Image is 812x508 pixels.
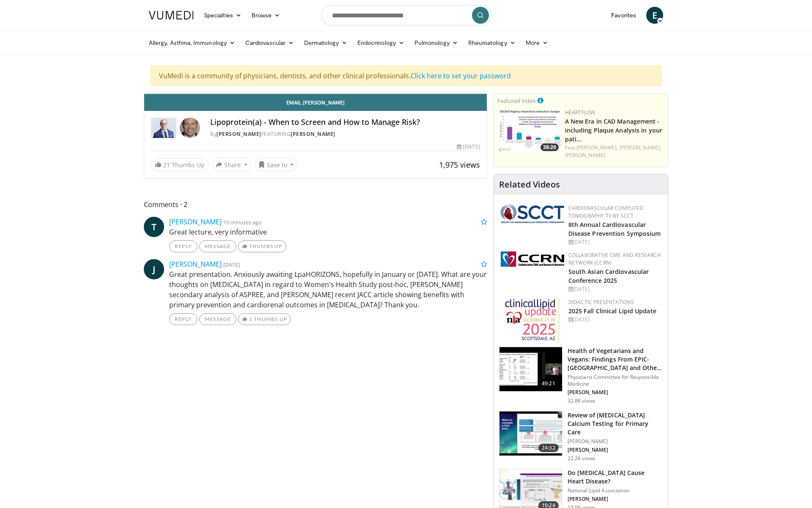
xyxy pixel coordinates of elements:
img: d65bce67-f81a-47c5-b47d-7b8806b59ca8.jpg.150x105_q85_autocrop_double_scale_upscale_version-0.2.jpg [505,298,560,343]
a: Cardiovascular Computed Tomography TV by SCCT [568,204,644,219]
a: Email [PERSON_NAME] [144,94,487,111]
a: [PERSON_NAME] [217,130,261,138]
a: 21 Thumbs Up [151,158,208,171]
h3: Health of Vegetarians and Vegans: Findings From EPIC-[GEOGRAPHIC_DATA] and Othe… [568,347,663,372]
button: Save to [255,158,298,171]
a: 2025 Fall Clinical Lipid Update [568,307,656,315]
h4: Related Videos [499,179,560,190]
a: Dermatology [299,34,352,51]
div: [DATE] [568,285,661,293]
a: Browse [247,7,285,24]
span: 24:32 [538,444,559,452]
a: Allergy, Asthma, Immunology [144,34,240,51]
a: Message [199,313,236,325]
small: 10 minutes ago [223,218,262,226]
a: South Asian Cardiovascular Conference 2025 [568,268,649,284]
a: T [144,217,164,237]
img: 738d0e2d-290f-4d89-8861-908fb8b721dc.150x105_q85_crop-smart_upscale.jpg [497,109,561,153]
a: Reply [169,240,198,252]
p: Physicians Committee for Responsible Medicine [568,374,663,387]
div: [DATE] [568,238,661,246]
span: 1,975 views [439,160,480,170]
p: National Lipid Association [568,487,663,494]
a: [PERSON_NAME], [620,144,661,151]
p: [PERSON_NAME] [568,496,663,502]
a: E [646,7,663,24]
div: [DATE] [457,143,480,151]
a: Thumbs Up [238,240,286,252]
a: Endocrinology [352,34,409,51]
h4: Lipoprotein(a) - When to Screen and How to Manage Risk? [210,118,480,127]
img: a04ee3ba-8487-4636-b0fb-5e8d268f3737.png.150x105_q85_autocrop_double_scale_upscale_version-0.2.png [501,251,564,267]
div: By FEATURING [210,130,480,138]
a: Reply [169,313,198,325]
p: [PERSON_NAME] [568,389,663,396]
h3: Review of [MEDICAL_DATA] Calcium Testing for Primary Care [568,411,663,436]
span: 38:20 [540,144,559,151]
a: Message [199,240,236,252]
h3: Do [MEDICAL_DATA] Cause Heart Disease? [568,469,663,486]
span: Comments 2 [144,199,487,210]
a: Click here to set your password [411,71,511,80]
small: [DATE] [223,261,240,268]
a: [PERSON_NAME], [576,144,618,151]
input: Search topics, interventions [321,5,491,25]
img: VuMedi Logo [149,11,194,19]
img: Dr. Robert S. Rosenson [151,118,176,138]
p: 22.2K views [568,455,595,462]
div: Feat. [565,144,664,159]
button: Share [212,158,251,171]
a: [PERSON_NAME] [565,152,605,159]
a: More [521,34,553,51]
a: [PERSON_NAME] [291,130,335,138]
p: [PERSON_NAME] [568,447,663,453]
p: [PERSON_NAME] [568,438,663,445]
img: Avatar [180,118,200,138]
a: Rheumatology [463,34,521,51]
a: Specialties [199,7,247,24]
p: Great presentation. Anxiously awaiting LpaHORIZONS, hopefully in January or [DATE]. What are your... [169,269,487,310]
span: 21 [163,161,170,169]
small: Featured Video [497,97,536,105]
a: Pulmonology [409,34,463,51]
div: VuMedi is a community of physicians, dentists, and other clinical professionals. [150,65,662,86]
a: Heartflow [565,109,595,116]
div: Didactic Presentations [568,298,661,306]
span: 1 [249,316,252,322]
p: Great lecture, very informative [169,227,487,237]
div: [DATE] [568,316,661,323]
p: 32.8K views [568,398,595,404]
a: 8th Annual Cardiovascular Disease Prevention Symposium [568,221,661,237]
a: 1 Thumbs Up [238,313,291,325]
a: 38:20 [497,109,561,153]
img: 606f2b51-b844-428b-aa21-8c0c72d5a896.150x105_q85_crop-smart_upscale.jpg [499,347,562,391]
a: A New Era in CAD Management - including Plaque Analysis in your pati… [565,117,662,143]
a: [PERSON_NAME] [169,260,222,269]
a: Collaborative CME and Research Network (CCRN) [568,251,661,266]
img: f4af32e0-a3f3-4dd9-8ed6-e543ca885e6d.150x105_q85_crop-smart_upscale.jpg [499,411,562,456]
a: J [144,259,164,279]
a: [PERSON_NAME] [169,217,222,226]
a: Cardiovascular [240,34,299,51]
a: Favorites [606,7,641,24]
img: 51a70120-4f25-49cc-93a4-67582377e75f.png.150x105_q85_autocrop_double_scale_upscale_version-0.2.png [501,204,564,223]
a: 24:32 Review of [MEDICAL_DATA] Calcium Testing for Primary Care [PERSON_NAME] [PERSON_NAME] 22.2K... [499,411,663,462]
a: 49:21 Health of Vegetarians and Vegans: Findings From EPIC-[GEOGRAPHIC_DATA] and Othe… Physicians... [499,347,663,404]
span: 49:21 [538,379,559,388]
